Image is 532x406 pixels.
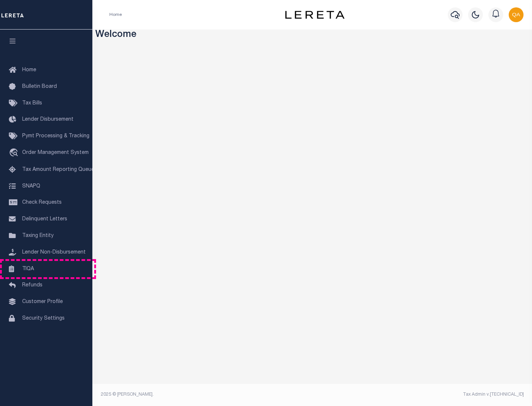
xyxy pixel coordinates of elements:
[95,30,529,41] h3: Welcome
[318,391,524,398] div: Tax Admin v.[TECHNICAL_ID]
[22,200,62,205] span: Check Requests
[22,167,94,172] span: Tax Amount Reporting Queue
[95,391,313,398] div: 2025 © [PERSON_NAME].
[22,101,42,106] span: Tax Bills
[22,250,86,255] span: Lender Non-Disbursement
[22,299,63,304] span: Customer Profile
[109,11,122,18] li: Home
[22,283,42,288] span: Refunds
[22,134,89,139] span: Pymt Processing & Tracking
[285,11,344,19] img: logo-dark.svg
[22,150,89,155] span: Order Management System
[22,68,36,73] span: Home
[22,183,40,189] span: SNAPQ
[22,117,74,122] span: Lender Disbursement
[9,148,21,158] i: travel_explore
[22,316,65,321] span: Security Settings
[22,233,54,238] span: Taxing Entity
[509,7,524,22] img: svg+xml;base64,PHN2ZyB4bWxucz0iaHR0cDovL3d3dy53My5vcmcvMjAwMC9zdmciIHBvaW50ZXItZXZlbnRzPSJub25lIi...
[22,266,34,271] span: TIQA
[22,84,57,89] span: Bulletin Board
[22,217,67,222] span: Delinquent Letters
